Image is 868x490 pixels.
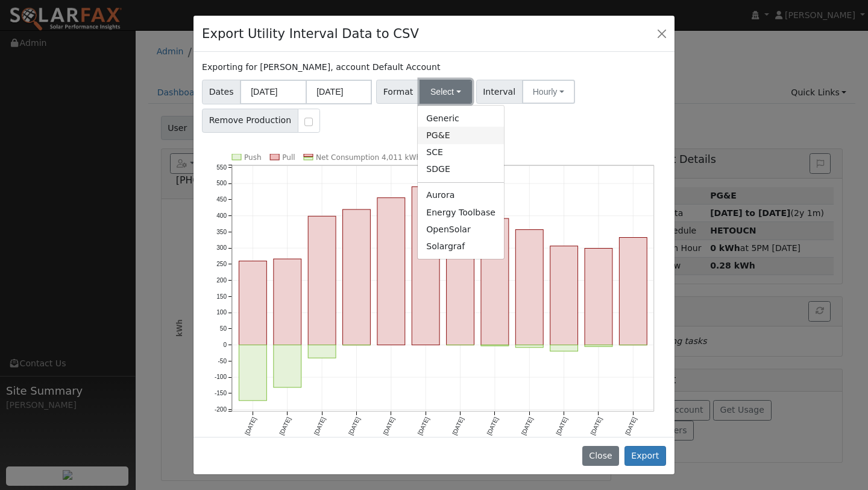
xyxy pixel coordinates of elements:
[550,345,578,351] rect: onclick=""
[418,238,504,255] a: Solargraf
[215,390,227,396] text: -150
[653,25,670,42] button: Close
[218,357,227,364] text: -50
[216,277,227,284] text: 200
[216,212,227,219] text: 400
[316,153,421,162] text: Net Consumption 4,011 kWh
[624,416,638,436] text: [DATE]
[202,109,298,133] span: Remove Production
[418,110,504,127] a: Generic
[555,416,568,436] text: [DATE]
[216,261,227,267] text: 250
[447,212,474,345] rect: onclick=""
[343,209,371,345] rect: onclick=""
[239,345,267,400] rect: onclick=""
[515,345,543,347] rect: onclick=""
[244,153,262,162] text: Push
[515,229,543,345] rect: onclick=""
[481,345,509,346] rect: onclick=""
[202,80,241,104] span: Dates
[216,228,227,235] text: 350
[244,416,257,436] text: [DATE]
[216,164,227,170] text: 550
[220,325,227,332] text: 50
[520,416,534,436] text: [DATE]
[215,374,227,380] text: -100
[308,345,336,358] rect: onclick=""
[624,446,666,466] button: Export
[417,416,430,436] text: [DATE]
[418,144,504,161] a: SCE
[481,218,509,345] rect: onclick=""
[376,80,420,104] span: Format
[486,416,500,436] text: [DATE]
[418,161,504,178] a: SDGE
[382,416,396,436] text: [DATE]
[522,80,575,104] button: Hourly
[216,196,227,203] text: 450
[215,406,227,413] text: -200
[585,345,612,346] rect: onclick=""
[216,309,227,316] text: 100
[582,446,619,466] button: Close
[278,416,292,436] text: [DATE]
[216,180,227,186] text: 500
[282,153,295,162] text: Pull
[590,416,603,436] text: [DATE]
[476,80,523,104] span: Interval
[420,80,472,104] button: Select
[550,246,578,345] rect: onclick=""
[313,416,327,436] text: [DATE]
[377,197,405,345] rect: onclick=""
[224,342,227,348] text: 0
[347,416,361,436] text: [DATE]
[451,416,465,436] text: [DATE]
[274,259,301,345] rect: onclick=""
[620,237,647,345] rect: onclick=""
[274,345,301,387] rect: onclick=""
[202,24,419,43] h4: Export Utility Interval Data to CSV
[412,186,439,345] rect: onclick=""
[418,221,504,238] a: OpenSolar
[418,127,504,144] a: PG&E
[202,61,440,74] label: Exporting for [PERSON_NAME], account Default Account
[239,261,267,345] rect: onclick=""
[418,187,504,204] a: Aurora
[216,293,227,299] text: 150
[216,244,227,251] text: 300
[418,204,504,221] a: Energy Toolbase
[585,248,612,345] rect: onclick=""
[308,216,336,345] rect: onclick=""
